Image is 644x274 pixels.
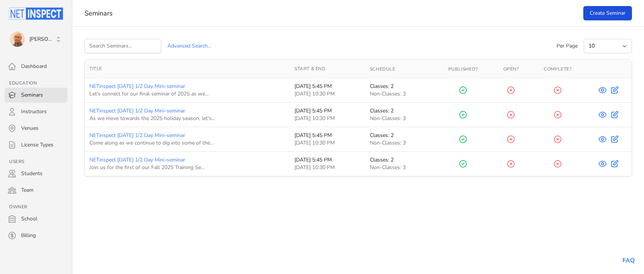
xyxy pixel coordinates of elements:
[10,32,25,47] img: Tom Sherman
[294,115,361,122] div: [DATE] 10:30 PM
[5,88,67,103] a: Seminars
[294,156,361,164] div: [DATE] 5:45 PM
[5,104,67,119] a: Instructors
[89,83,185,90] a: NETinspect [DATE] 1/2 Day Mini-seminar
[370,156,429,164] div: Classes: 2
[5,121,67,136] a: Venues
[370,66,396,72] span: Schedule
[84,9,573,18] h1: Seminars
[294,90,361,98] div: [DATE] 10:30 PM
[294,139,361,147] div: [DATE] 10:30 PM
[370,83,429,90] div: Classes: 2
[583,6,632,20] a: Create Seminar
[294,83,361,90] div: [DATE] 5:45 PM
[89,139,285,147] div: Come along as we continue to dig into some of the...
[557,36,578,50] label: Per Page
[5,159,67,165] h3: Users
[370,164,429,171] div: Non-Classes: 3
[9,8,63,20] img: Netinspect
[294,132,361,139] div: [DATE] 5:45 PM
[370,115,429,122] div: Non-Classes: 3
[5,211,67,226] a: School
[89,156,185,163] a: NETinspect [DATE] 1/2 Day Mini-seminar
[5,183,67,198] a: Team
[448,66,478,72] span: Published?
[294,66,326,72] span: Start & End
[544,66,571,72] span: Complete?
[370,139,429,147] div: Non-Classes: 3
[5,204,67,210] h3: Owner
[167,39,211,53] button: Advanced Search...
[370,132,429,139] div: Classes: 2
[5,59,67,74] a: Dashboard
[89,66,108,72] button: Title
[29,35,55,43] span: [PERSON_NAME]
[370,107,429,115] div: Classes: 2
[623,256,635,265] a: FAQ
[5,228,67,243] a: Billing
[5,166,67,181] a: Students
[370,90,429,98] div: Non-Classes: 3
[294,164,361,171] div: [DATE] 10:30 PM
[294,66,332,72] button: Start & End
[503,66,519,72] span: Open?
[89,115,285,122] div: As we move towards the 2025 holiday season, let's...
[5,137,67,152] a: License Types
[89,66,102,72] span: Title
[294,107,361,115] div: [DATE] 5:45 PM
[89,107,185,114] a: NETinspect [DATE] 1/2 Day Mini-seminar
[84,39,161,53] input: Search Seminars...
[89,90,285,98] div: Let's connect for our final seminar of 2025 as we...
[89,164,285,171] div: Join us for the first of our Fall 2025 Training Se...
[5,80,67,86] h3: Education
[5,29,67,50] button: Tom Sherman [PERSON_NAME]
[89,132,185,139] a: NETinspect [DATE] 1/2 Day Mini-seminar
